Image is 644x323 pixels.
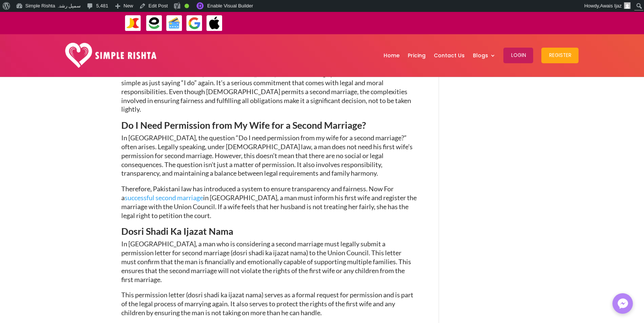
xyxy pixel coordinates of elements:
span: Do I Need Permission from My Wife for a Second Marriage? [121,119,366,131]
a: Home [383,36,399,75]
img: EasyPaisa-icon [146,15,163,32]
span: Dosri Shadi Ka Ijazat Nama [121,226,233,237]
img: JazzCash-icon [125,15,141,32]
button: Login [503,48,533,63]
img: ApplePay-icon [206,15,223,32]
a: Contact Us [433,36,464,75]
img: GooglePay-icon [186,15,203,32]
img: Credit Cards [166,15,183,32]
span: In [GEOGRAPHIC_DATA], the question “Do I need permission from my wife for a second marriage?” oft... [121,134,413,177]
a: Blogs [472,36,495,75]
span: Awais Ijaz [600,3,622,9]
span: This permission letter (dosri shadi ka ijazat nama) serves as a formal request for permission and... [121,291,413,317]
span: Therefore, Pakistani law has introduced a system to ensure transparency and fairness. Now For a i... [121,185,417,219]
button: Register [541,48,579,63]
a: Login [503,36,533,75]
span: This sets the foundation for [DEMOGRAPHIC_DATA]’s second marriage permission. But it’s not as sim... [121,70,411,113]
div: Good [185,4,189,8]
img: Messenger [615,296,630,311]
span: In [GEOGRAPHIC_DATA], a man who is considering a second marriage must legally submit a permission... [121,240,411,283]
a: Pricing [407,36,425,75]
a: Register [541,36,579,75]
a: successful second marriage [125,194,203,202]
